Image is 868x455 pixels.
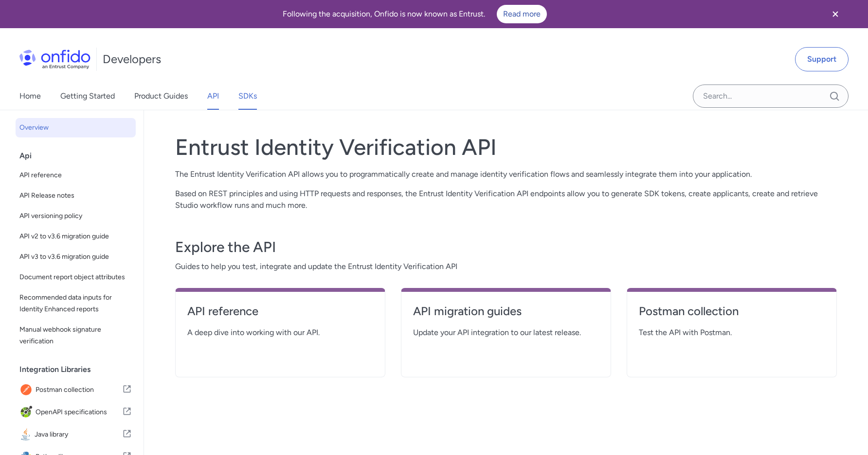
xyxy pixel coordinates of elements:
a: API v3 to v3.6 migration guide [16,247,136,267]
h4: API migration guides [413,303,599,319]
span: API reference [19,169,132,181]
span: API Release notes [19,190,132,202]
span: Java library [35,428,122,441]
h1: Entrust Identity Verification API [175,134,837,161]
span: API v3 to v3.6 migration guide [19,251,132,263]
a: SDKs [238,83,257,110]
a: API [207,83,219,110]
h4: Postman collection [639,303,825,319]
a: API v2 to v3.6 migration guide [16,227,136,246]
span: A deep dive into working with our API. [187,327,373,338]
span: Recommended data inputs for Identity Enhanced reports [19,292,132,315]
a: Product Guides [134,83,188,110]
button: Close banner [817,2,853,26]
a: API versioning policy [16,206,136,226]
a: API Release notes [16,186,136,205]
span: API versioning policy [19,210,132,222]
a: IconOpenAPI specificationsOpenAPI specifications [16,402,136,423]
a: Document report object attributes [16,268,136,287]
a: API migration guides [413,303,599,327]
a: IconPostman collectionPostman collection [16,379,136,401]
img: IconJava library [19,428,35,441]
a: Manual webhook signature verification [16,320,136,351]
img: IconPostman collection [19,383,36,397]
a: API reference [16,166,136,185]
div: Api [19,146,140,166]
p: Based on REST principles and using HTTP requests and responses, the Entrust Identity Verification... [175,188,837,211]
span: OpenAPI specifications [36,405,122,419]
p: The Entrust Identity Verification API allows you to programmatically create and manage identity v... [175,169,837,180]
span: Test the API with Postman. [639,327,825,338]
span: Update your API integration to our latest release. [413,327,599,338]
span: Overview [19,122,132,134]
h3: Explore the API [175,237,837,257]
a: Recommended data inputs for Identity Enhanced reports [16,288,136,319]
img: IconOpenAPI specifications [19,405,36,419]
a: Overview [16,118,136,137]
svg: Close banner [830,8,841,20]
a: API reference [187,303,373,327]
a: Getting Started [60,83,115,110]
a: Support [795,47,849,71]
span: Manual webhook signature verification [19,324,132,347]
h1: Developers [103,51,161,67]
input: Onfido search input field [693,84,849,108]
a: Read more [497,5,547,23]
span: Postman collection [36,383,122,397]
a: Home [19,83,41,110]
a: Postman collection [639,303,825,327]
span: Guides to help you test, integrate and update the Entrust Identity Verification API [175,261,837,272]
div: Following the acquisition, Onfido is now known as Entrust. [12,5,817,23]
img: Onfido Logo [19,50,90,69]
h4: API reference [187,303,373,319]
span: Document report object attributes [19,271,132,283]
div: Integration Libraries [19,360,140,379]
a: IconJava libraryJava library [16,424,136,445]
span: API v2 to v3.6 migration guide [19,231,132,242]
